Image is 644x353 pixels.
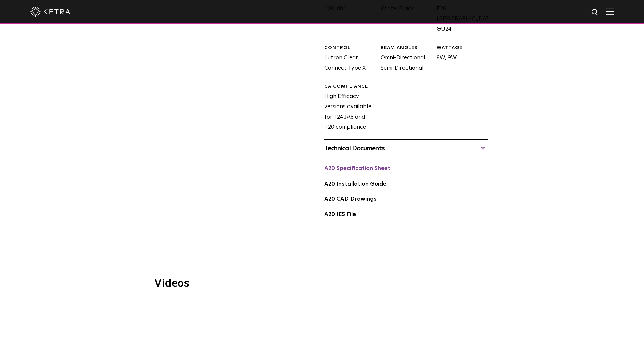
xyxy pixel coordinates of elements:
div: CONTROL [324,45,375,51]
a: A20 IES File [324,212,356,217]
div: Technical Documents [324,143,488,154]
div: 8W, 9W [432,45,488,73]
a: A20 CAD Drawings [324,196,377,202]
div: BEAM ANGLES [381,45,432,51]
div: CA Compliance [324,83,375,90]
div: Omni-Directional, Semi-Directional [376,45,432,73]
img: search icon [591,8,599,17]
h3: Videos [154,278,490,289]
img: ketra-logo-2019-white [30,7,70,17]
div: Lutron Clear Connect Type X [319,45,375,73]
img: Hamburger%20Nav.svg [606,8,614,15]
div: High Efficacy versions available for T24 JA8 and T20 compliance [319,83,375,133]
a: A20 Installation Guide [324,181,386,187]
div: WATTAGE [437,45,488,51]
a: A20 Specification Sheet [324,166,390,171]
